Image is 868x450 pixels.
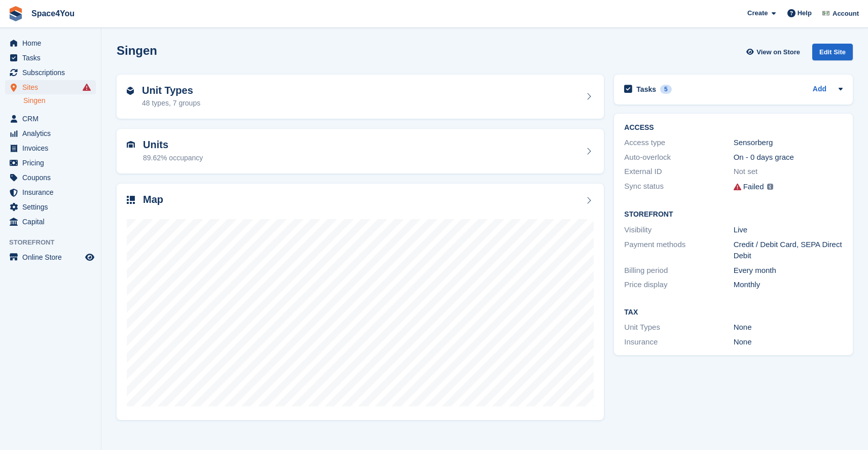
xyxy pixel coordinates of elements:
[5,141,96,155] a: menu
[734,152,843,163] div: On - 0 days grace
[660,85,672,94] div: 5
[9,237,101,248] span: Storefront
[734,137,843,149] div: Sensorberg
[745,44,804,60] a: View on Store
[734,166,843,178] div: Not set
[27,5,79,22] a: Space4You
[22,36,83,50] span: Home
[84,251,96,263] a: Preview store
[8,6,23,21] img: stora-icon-8386f47178a22dfd0bd8f6a31ec36ba5ce8667c1dd55bd0f319d3a0aa187defe.svg
[734,239,843,262] div: Credit / Debit Card, SEPA Direct Debit
[5,80,96,94] a: menu
[624,166,733,178] div: External ID
[127,87,134,95] img: unit-type-icn-2b2737a686de81e16bb02015468b77c625bbabd49415b5ef34ead5e3b44a266d.svg
[22,185,83,199] span: Insurance
[747,8,768,18] span: Create
[127,141,135,148] img: unit-icn-7be61d7bf1b0ce9d3e12c5938cc71ed9869f7b940bace4675aadf7bd6d80202e.svg
[127,196,135,204] img: map-icn-33ee37083ee616e46c38cad1a60f524a97daa1e2b2c8c0bc3eb3415660979fc1.svg
[734,279,843,291] div: Monthly
[22,170,83,185] span: Coupons
[143,139,203,151] h2: Units
[23,96,96,106] a: Singen
[83,83,91,91] i: Smart entry sync failures have occurred
[22,200,83,214] span: Settings
[624,279,733,291] div: Price display
[813,84,826,95] a: Add
[734,265,843,276] div: Every month
[624,181,733,193] div: Sync status
[142,85,200,96] h2: Unit Types
[636,85,656,94] h2: Tasks
[734,322,843,333] div: None
[5,185,96,199] a: menu
[22,215,83,229] span: Capital
[117,44,157,57] h2: Singen
[22,112,83,126] span: CRM
[143,153,203,163] div: 89.62% occupancy
[22,141,83,155] span: Invoices
[5,112,96,126] a: menu
[734,224,843,236] div: Live
[5,200,96,214] a: menu
[5,250,96,264] a: menu
[5,51,96,65] a: menu
[22,156,83,170] span: Pricing
[624,239,733,262] div: Payment methods
[624,224,733,236] div: Visibility
[117,184,604,421] a: Map
[624,124,843,132] h2: ACCESS
[624,322,733,333] div: Unit Types
[5,36,96,50] a: menu
[22,65,83,80] span: Subscriptions
[756,47,800,57] span: View on Store
[624,265,733,276] div: Billing period
[743,181,764,193] div: Failed
[142,98,200,109] div: 48 types, 7 groups
[117,75,604,119] a: Unit Types 48 types, 7 groups
[22,80,83,94] span: Sites
[798,8,812,18] span: Help
[624,308,843,317] h2: Tax
[5,126,96,141] a: menu
[624,336,733,348] div: Insurance
[143,194,163,205] h2: Map
[624,137,733,149] div: Access type
[5,170,96,185] a: menu
[5,215,96,229] a: menu
[624,211,843,219] h2: Storefront
[22,250,83,264] span: Online Store
[5,156,96,170] a: menu
[812,44,853,60] div: Edit Site
[812,44,853,64] a: Edit Site
[22,126,83,141] span: Analytics
[624,152,733,163] div: Auto-overlock
[5,65,96,80] a: menu
[734,336,843,348] div: None
[22,51,83,65] span: Tasks
[833,9,859,19] span: Account
[117,129,604,174] a: Units 89.62% occupancy
[821,8,831,18] img: Finn-Kristof Kausch
[767,184,773,190] img: icon-info-grey-7440780725fd019a000dd9b08b2336e03edf1995a4989e88bcd33f0948082b44.svg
